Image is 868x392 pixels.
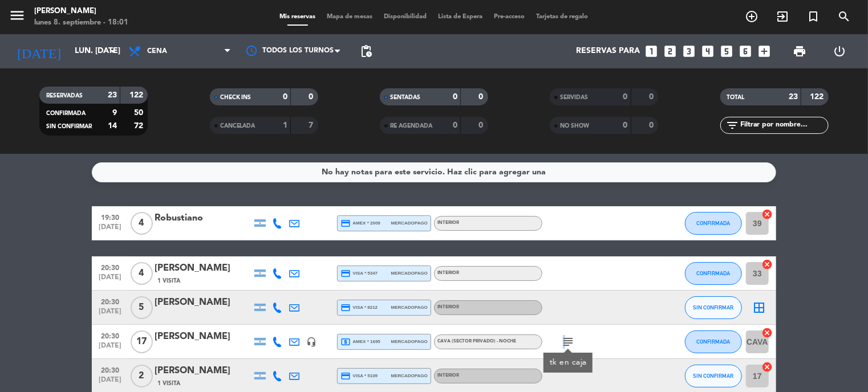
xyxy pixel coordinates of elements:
i: local_atm [340,337,351,347]
strong: 0 [623,93,628,101]
div: [PERSON_NAME] [155,261,252,276]
i: headset_mic [306,337,317,347]
span: SERVIDAS [560,95,588,100]
span: [DATE] [96,273,124,287]
strong: 0 [453,93,457,101]
i: exit_to_app [776,10,789,23]
span: 2 [131,365,153,387]
button: CONFIRMADA [685,212,742,235]
span: Interior [437,305,459,309]
button: CONFIRMADA [685,262,742,285]
span: mercadopago [391,338,428,345]
span: 20:30 [96,363,124,376]
button: CONFIRMADA [685,330,742,353]
i: filter_list [726,119,740,132]
i: arrow_drop_down [106,44,120,58]
span: Interior [437,271,459,275]
div: [PERSON_NAME] [34,6,128,17]
span: amex * 1695 [340,337,380,347]
span: 20:30 [96,295,124,308]
button: SIN CONFIRMAR [685,296,742,319]
strong: 0 [479,121,486,129]
div: lunes 8. septiembre - 18:01 [34,17,128,28]
div: [PERSON_NAME] [155,364,252,378]
span: Mapa de mesas [322,14,379,20]
i: looks_two [663,44,678,59]
span: Cena [147,47,167,55]
i: menu [9,7,26,24]
span: 20:30 [96,329,124,342]
strong: 23 [789,93,798,101]
strong: 0 [309,93,315,101]
strong: 0 [283,93,287,101]
span: pending_actions [359,44,373,58]
input: Filtrar por nombre... [740,119,828,132]
span: TOTAL [727,95,745,100]
strong: 0 [623,121,628,129]
i: credit_card [340,218,351,228]
span: SIN CONFIRMAR [693,373,734,379]
span: 20:30 [96,260,124,273]
span: Mis reservas [274,14,322,20]
i: looks_one [644,44,659,59]
div: tk en caja [550,357,587,369]
i: subject [561,335,575,349]
span: Tarjetas de regalo [531,14,594,20]
strong: 72 [134,122,145,130]
strong: 7 [309,121,315,129]
i: looks_5 [719,44,734,59]
span: 1 Visita [157,276,180,285]
span: SIN CONFIRMAR [46,124,92,129]
strong: 0 [479,93,486,101]
strong: 50 [134,109,145,117]
i: credit_card [340,303,351,313]
span: Interior [437,220,459,225]
span: [DATE] [96,376,124,389]
i: credit_card [340,268,351,279]
strong: 122 [129,91,145,99]
i: add_box [757,44,772,59]
i: looks_4 [700,44,715,59]
strong: 122 [810,93,826,101]
div: [PERSON_NAME] [155,329,252,344]
div: LOG OUT [820,34,859,68]
span: 17 [131,330,153,353]
strong: 23 [108,91,117,99]
span: mercadopago [391,269,428,277]
i: cancel [761,327,773,338]
span: CONFIRMADA [697,220,731,226]
span: CONFIRMADA [697,270,731,276]
span: Lista de Espera [433,14,489,20]
i: search [837,10,851,23]
span: Cava (Sector Privado) - Noche [437,339,516,344]
strong: 9 [112,109,117,117]
span: CANCELADA [220,123,255,129]
span: SIN CONFIRMAR [693,304,734,311]
i: [DATE] [9,39,69,64]
i: power_settings_new [833,44,846,58]
i: add_circle_outline [745,10,759,23]
span: [DATE] [96,308,124,321]
i: credit_card [340,371,351,381]
span: visa * 5109 [340,371,378,381]
strong: 1 [283,121,287,129]
strong: 0 [453,121,457,129]
span: CONFIRMADA [46,111,86,116]
span: [DATE] [96,223,124,236]
div: Robustiano [155,211,252,226]
button: SIN CONFIRMAR [685,365,742,387]
strong: 14 [108,122,117,130]
i: looks_6 [738,44,753,59]
span: Interior [437,373,459,378]
strong: 0 [649,121,656,129]
span: Reservas para [576,47,640,56]
span: RESERVADAS [46,93,83,99]
span: CHECK INS [220,95,252,100]
span: 4 [131,212,153,235]
span: Pre-acceso [489,14,531,20]
div: No hay notas para este servicio. Haz clic para agregar una [322,166,546,179]
i: cancel [761,361,773,373]
span: CONFIRMADA [697,338,731,345]
span: print [793,44,806,58]
span: 1 Visita [157,379,180,388]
